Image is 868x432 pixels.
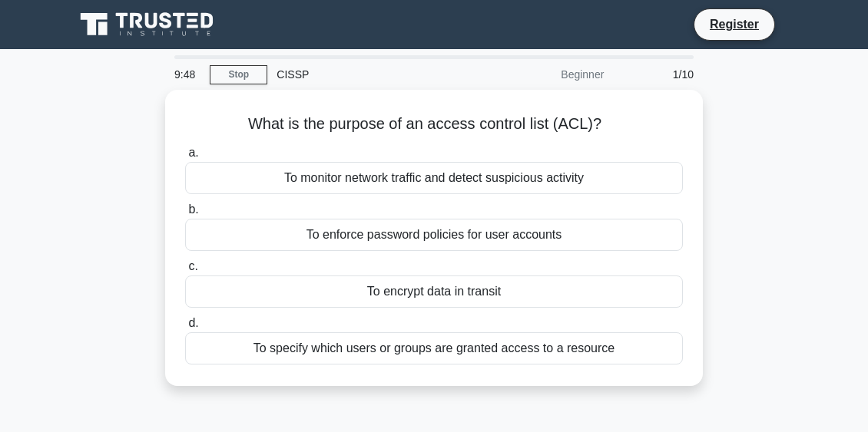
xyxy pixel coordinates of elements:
[185,275,683,308] div: To encrypt data in transit
[210,65,267,84] a: Stop
[613,59,703,90] div: 1/10
[188,316,198,329] span: d.
[701,15,768,34] a: Register
[188,259,197,272] span: c.
[188,146,198,159] span: a.
[165,59,210,90] div: 9:48
[188,203,198,216] span: b.
[267,59,479,90] div: CISSP
[185,332,683,364] div: To specify which users or groups are granted access to a resource
[479,59,613,90] div: Beginner
[185,219,683,251] div: To enforce password policies for user accounts
[184,114,684,134] h5: What is the purpose of an access control list (ACL)?
[185,162,683,194] div: To monitor network traffic and detect suspicious activity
